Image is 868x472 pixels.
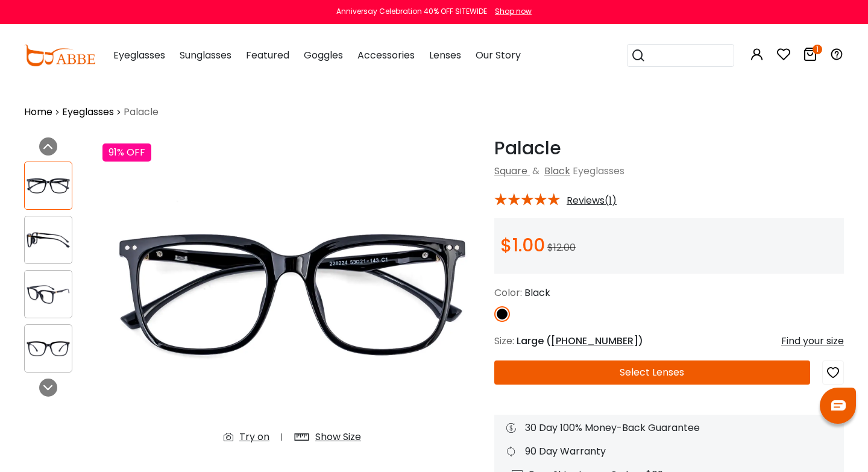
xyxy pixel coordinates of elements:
[494,286,522,300] span: Color:
[246,48,289,62] span: Featured
[547,241,576,254] span: $12.00
[25,228,72,252] img: Palacle Black Plastic Eyeglasses , UniversalBridgeFit Frames from ABBE Glasses
[831,400,846,411] img: chat
[25,174,72,198] img: Palacle Black Plastic Eyeglasses , UniversalBridgeFit Frames from ABBE Glasses
[25,337,72,360] img: Palacle Black Plastic Eyeglasses , UniversalBridgeFit Frames from ABBE Glasses
[113,48,165,62] span: Eyeglasses
[239,430,269,444] div: Try on
[803,49,817,63] a: 1
[567,195,617,206] span: Reviews(1)
[336,6,487,17] div: Anniversay Celebration 40% OFF SITEWIDE
[524,286,550,300] span: Black
[781,334,844,348] div: Find your size
[24,45,95,66] img: abbeglasses.com
[102,137,482,454] img: Palacle Black Plastic Eyeglasses , UniversalBridgeFit Frames from ABBE Glasses
[495,6,532,17] div: Shop now
[315,430,361,444] div: Show Size
[180,48,231,62] span: Sunglasses
[506,444,832,459] div: 90 Day Warranty
[551,334,638,348] span: [PHONE_NUMBER]
[494,164,527,178] a: Square
[124,105,159,119] span: Palacle
[517,334,643,348] span: Large ( )
[500,232,545,258] span: $1.00
[62,105,114,119] a: Eyeglasses
[494,334,514,348] span: Size:
[494,360,810,385] button: Select Lenses
[813,45,822,54] i: 1
[489,6,532,16] a: Shop now
[25,283,72,306] img: Palacle Black Plastic Eyeglasses , UniversalBridgeFit Frames from ABBE Glasses
[506,421,832,435] div: 30 Day 100% Money-Back Guarantee
[357,48,415,62] span: Accessories
[530,164,542,178] span: &
[494,137,844,159] h1: Palacle
[304,48,343,62] span: Goggles
[544,164,570,178] a: Black
[102,143,151,162] div: 91% OFF
[429,48,461,62] span: Lenses
[24,105,52,119] a: Home
[476,48,521,62] span: Our Story
[573,164,624,178] span: Eyeglasses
